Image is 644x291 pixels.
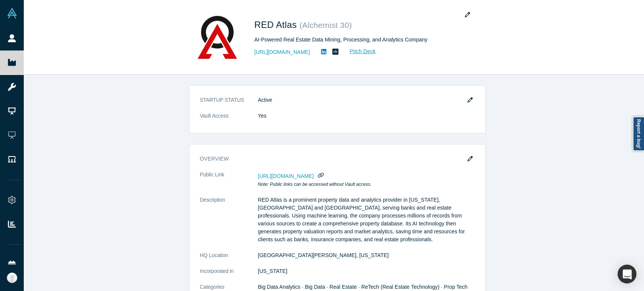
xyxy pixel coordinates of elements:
img: Alchemist Vault Logo [7,8,17,18]
div: AI-Powered Real Estate Data Mining, Processing, and Analytics Company [254,36,466,44]
span: RED Atlas [254,20,300,30]
h3: overview [200,155,464,163]
dd: [GEOGRAPHIC_DATA][PERSON_NAME], [US_STATE] [258,251,475,259]
dt: Description [200,196,258,251]
dd: Yes [258,112,475,120]
dt: STARTUP STATUS [200,96,258,112]
span: Big Data Analytics · Big Data · Real Estate · ReTech (Real Estate Technology) · Prop Tech [258,284,468,290]
a: Report a bug! [633,116,644,151]
span: Public Link [200,171,224,179]
a: Pitch Deck [341,47,376,56]
small: ( Alchemist 30 ) [300,21,352,29]
dd: [US_STATE] [258,267,475,275]
img: Rea Medina's Account [7,273,17,283]
dt: Incorporated in [200,267,258,283]
dt: HQ Location [200,251,258,267]
dt: Vault Access [200,112,258,128]
dd: Active [258,96,475,104]
p: RED Atlas is a prominent property data and analytics provider in [US_STATE], [GEOGRAPHIC_DATA] an... [258,196,475,244]
span: [URL][DOMAIN_NAME] [258,173,314,179]
em: Note: Public links can be accessed without Vault access. [258,182,372,187]
img: RED Atlas's Logo [191,11,244,64]
a: [URL][DOMAIN_NAME] [254,48,310,56]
